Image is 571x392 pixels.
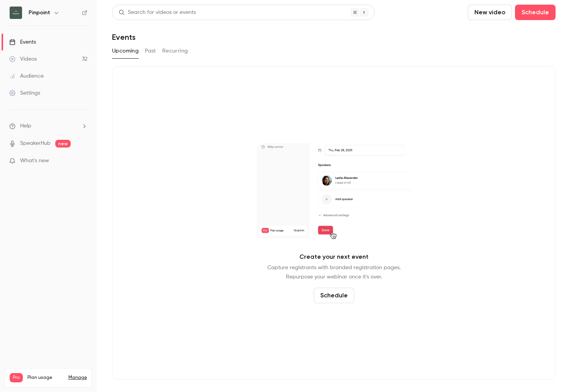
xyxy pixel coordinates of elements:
p: Create your next event [299,252,369,261]
div: Events [9,38,36,46]
div: Audience [9,72,44,80]
button: Past [145,45,156,57]
span: Pro [10,373,23,382]
span: 32 [73,384,78,388]
p: Videos [10,382,24,389]
span: new [55,140,71,148]
div: Videos [9,55,37,63]
p: / 90 [73,382,87,389]
a: Manage [68,375,87,381]
span: Help [20,122,31,130]
button: Upcoming [112,45,139,57]
p: Capture registrants with branded registration pages. Repurpose your webinar once it's over. [267,263,401,282]
span: Plan usage [27,375,64,381]
h6: Pinpoint [29,9,50,17]
img: Pinpoint [10,7,22,19]
span: What's new [20,157,49,165]
button: New video [468,5,512,20]
button: Schedule [515,5,556,20]
button: Schedule [314,288,354,303]
button: Recurring [162,45,188,57]
h1: Events [112,32,136,42]
div: Search for videos or events [119,8,196,17]
div: Settings [9,89,40,97]
iframe: Noticeable Trigger [78,158,87,165]
a: SpeakerHub [20,139,51,148]
li: help-dropdown-opener [9,122,87,130]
